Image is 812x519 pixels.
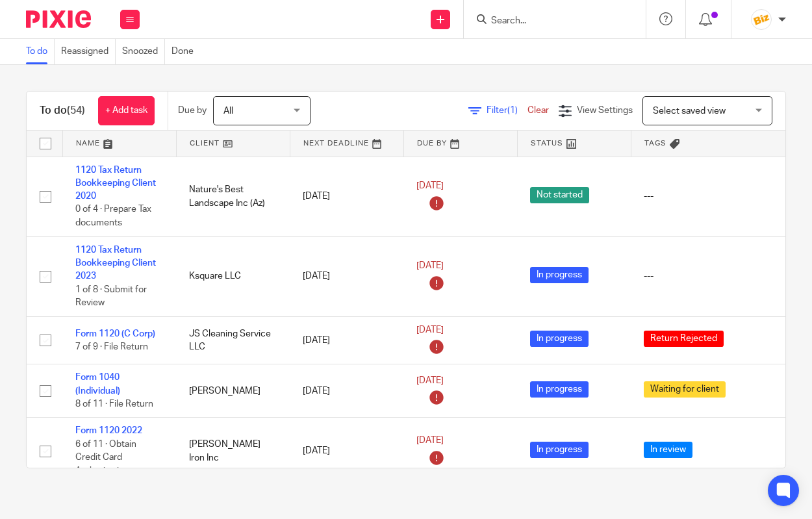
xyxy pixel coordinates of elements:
[176,364,290,418] td: [PERSON_NAME]
[751,9,772,30] img: siteIcon.png
[644,331,724,347] span: Return Rejected
[122,39,165,64] a: Snoozed
[530,187,589,203] span: Not started
[644,442,692,458] span: In review
[75,205,151,228] span: 0 of 4 · Prepare Tax documents
[487,106,527,115] span: Filter
[176,418,290,485] td: [PERSON_NAME] Iron Inc
[527,106,549,115] a: Clear
[490,16,607,27] input: Search
[290,316,403,364] td: [DATE]
[98,96,155,125] a: + Add task
[75,246,156,281] a: 1120 Tax Return Bookkeeping Client 2023
[290,364,403,418] td: [DATE]
[290,418,403,485] td: [DATE]
[507,106,518,115] span: (1)
[290,236,403,316] td: [DATE]
[644,140,666,147] span: Tags
[530,381,589,398] span: In progress
[26,39,55,64] a: To do
[644,381,726,398] span: Waiting for client
[416,181,444,190] span: [DATE]
[75,166,156,201] a: 1120 Tax Return Bookkeeping Client 2020
[75,440,136,475] span: 6 of 11 · Obtain Credit Card Authorization
[530,442,589,458] span: In progress
[223,107,233,116] span: All
[577,106,633,115] span: View Settings
[644,270,778,283] div: ---
[67,105,85,116] span: (54)
[653,107,726,116] span: Select saved view
[75,285,147,308] span: 1 of 8 · Submit for Review
[75,329,155,338] a: Form 1120 (C Corp)
[176,157,290,236] td: Nature's Best Landscape Inc (Az)
[530,267,589,283] span: In progress
[61,39,116,64] a: Reassigned
[290,157,403,236] td: [DATE]
[530,331,589,347] span: In progress
[75,399,153,409] span: 8 of 11 · File Return
[178,104,207,117] p: Due by
[171,39,200,64] a: Done
[75,342,148,351] span: 7 of 9 · File Return
[644,190,778,203] div: ---
[26,10,91,28] img: Pixie
[416,376,444,385] span: [DATE]
[176,316,290,364] td: JS Cleaning Service LLC
[75,373,120,395] a: Form 1040 (Individual)
[40,104,85,118] h1: To do
[176,236,290,316] td: Ksquare LLC
[75,426,142,435] a: Form 1120 2022
[416,325,444,335] span: [DATE]
[416,436,444,445] span: [DATE]
[416,262,444,271] span: [DATE]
